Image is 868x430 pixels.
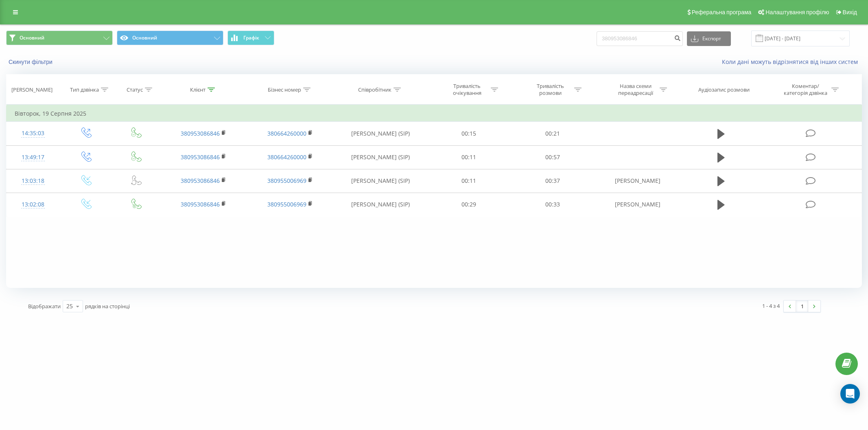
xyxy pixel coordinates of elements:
a: Коли дані можуть відрізнятися вiд інших систем [722,58,862,66]
td: [PERSON_NAME] [594,193,681,216]
button: Графік [227,31,274,45]
span: Реферальна програма [692,9,752,15]
div: Тип дзвінка [70,86,99,93]
span: Вихід [843,9,857,15]
div: 13:49:17 [15,149,52,165]
a: 380953086846 [181,200,220,208]
div: Open Intercom Messenger [840,384,860,404]
span: Графік [243,35,259,41]
td: 00:11 [427,169,511,193]
td: [PERSON_NAME] (SIP) [334,122,427,145]
div: Клієнт [190,86,206,93]
span: рядків на сторінці [85,303,130,310]
div: Тривалість розмови [529,83,572,97]
td: 00:29 [427,193,511,216]
td: [PERSON_NAME] (SIP) [334,169,427,193]
div: Статус [127,86,143,93]
button: Скинути фільтри [6,58,57,66]
a: 380953086846 [181,129,220,137]
a: 380664260000 [267,129,306,137]
td: [PERSON_NAME] [594,169,681,193]
div: 13:03:18 [15,173,52,189]
a: 1 [796,301,808,312]
div: Тривалість очікування [445,83,489,97]
a: 380955006969 [267,200,306,208]
div: [PERSON_NAME] [11,86,52,93]
div: Співробітник [358,86,391,93]
td: 00:21 [511,122,594,145]
span: Основний [20,35,44,41]
div: Коментар/категорія дзвінка [782,83,829,97]
a: 380953086846 [181,153,220,161]
td: 00:11 [427,145,511,169]
div: 14:35:03 [15,125,52,141]
td: 00:33 [511,193,594,216]
input: Пошук за номером [597,31,683,46]
td: 00:57 [511,145,594,169]
div: 13:02:08 [15,197,52,213]
a: 380664260000 [267,153,306,161]
div: Аудіозапис розмови [698,86,750,93]
td: 00:15 [427,122,511,145]
button: Основний [117,31,223,45]
td: [PERSON_NAME] (SIP) [334,193,427,216]
span: Налаштування профілю [765,9,829,15]
div: Назва схеми переадресації [614,83,658,97]
a: 380955006969 [267,177,306,184]
td: [PERSON_NAME] (SIP) [334,145,427,169]
a: 380953086846 [181,177,220,184]
div: 25 [66,302,73,310]
span: Відображати [28,303,61,310]
button: Експорт [687,31,731,46]
div: 1 - 4 з 4 [762,302,780,310]
td: Вівторок, 19 Серпня 2025 [7,105,862,122]
div: Бізнес номер [268,86,301,93]
button: Основний [6,31,113,45]
td: 00:37 [511,169,594,193]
